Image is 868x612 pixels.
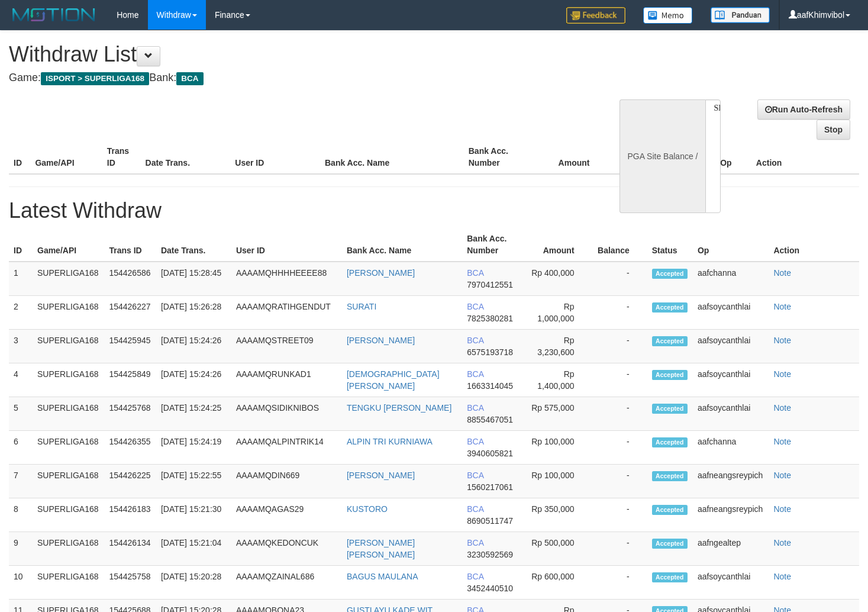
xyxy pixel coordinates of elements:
[693,566,769,600] td: aafsoycanthlai
[141,140,231,174] th: Date Trans.
[467,268,483,278] span: BCA
[176,72,203,85] span: BCA
[33,566,104,600] td: SUPERLIGA168
[693,228,769,262] th: Op
[30,140,102,174] th: Game/API
[467,280,513,289] span: 7970412551
[156,431,231,465] td: [DATE] 15:24:19
[773,268,791,278] a: Note
[9,532,33,566] td: 9
[231,296,342,330] td: AAAAMQRATIHGENDUT
[467,572,483,581] span: BCA
[347,336,415,345] a: [PERSON_NAME]
[592,498,647,532] td: -
[104,363,156,397] td: 154425849
[467,302,483,311] span: BCA
[9,397,33,431] td: 5
[104,296,156,330] td: 154426227
[592,262,647,296] td: -
[342,228,462,262] th: Bank Acc. Name
[104,330,156,363] td: 154425945
[9,262,33,296] td: 1
[751,140,859,174] th: Action
[773,369,791,379] a: Note
[693,498,769,532] td: aafneangsreypich
[522,228,592,262] th: Amount
[522,566,592,600] td: Rp 600,000
[467,437,483,446] span: BCA
[652,404,688,414] span: Accepted
[9,140,30,174] th: ID
[33,262,104,296] td: SUPERLIGA168
[535,140,607,174] th: Amount
[9,431,33,465] td: 6
[715,140,751,174] th: Op
[522,363,592,397] td: Rp 1,400,000
[320,140,464,174] th: Bank Acc. Name
[592,363,647,397] td: -
[817,120,850,140] a: Stop
[757,99,850,120] a: Run Auto-Refresh
[592,228,647,262] th: Balance
[347,369,440,391] a: [DEMOGRAPHIC_DATA][PERSON_NAME]
[467,336,483,345] span: BCA
[462,228,522,262] th: Bank Acc. Number
[104,566,156,600] td: 154425758
[467,403,483,413] span: BCA
[652,471,688,481] span: Accepted
[773,336,791,345] a: Note
[9,199,859,223] h1: Latest Withdraw
[104,431,156,465] td: 154426355
[566,7,625,24] img: Feedback.jpg
[467,415,513,424] span: 8855467051
[773,302,791,311] a: Note
[347,572,418,581] a: BAGUS MAULANA
[104,465,156,498] td: 154426225
[652,437,688,447] span: Accepted
[773,471,791,480] a: Note
[693,532,769,566] td: aafngealtep
[104,532,156,566] td: 154426134
[41,72,149,85] span: ISPORT > SUPERLIGA168
[647,228,693,262] th: Status
[592,532,647,566] td: -
[9,43,567,66] h1: Withdraw List
[773,437,791,446] a: Note
[464,140,535,174] th: Bank Acc. Number
[769,228,859,262] th: Action
[347,268,415,278] a: [PERSON_NAME]
[619,99,705,213] div: PGA Site Balance /
[711,7,770,23] img: panduan.png
[9,228,33,262] th: ID
[693,363,769,397] td: aafsoycanthlai
[33,532,104,566] td: SUPERLIGA168
[652,505,688,515] span: Accepted
[347,538,415,559] a: [PERSON_NAME] [PERSON_NAME]
[9,72,567,84] h4: Game: Bank:
[467,314,513,323] span: 7825380281
[33,363,104,397] td: SUPERLIGA168
[231,397,342,431] td: AAAAMQSIDIKNIBOS
[156,296,231,330] td: [DATE] 15:26:28
[652,539,688,549] span: Accepted
[522,262,592,296] td: Rp 400,000
[522,498,592,532] td: Rp 350,000
[347,403,451,413] a: TENGKU [PERSON_NAME]
[9,566,33,600] td: 10
[231,363,342,397] td: AAAAMQRUNKAD1
[231,431,342,465] td: AAAAMQALPINTRIK14
[33,498,104,532] td: SUPERLIGA168
[156,397,231,431] td: [DATE] 15:24:25
[104,498,156,532] td: 154426183
[467,504,483,514] span: BCA
[156,532,231,566] td: [DATE] 15:21:04
[156,498,231,532] td: [DATE] 15:21:30
[693,431,769,465] td: aafchanna
[347,437,433,446] a: ALPIN TRI KURNIAWA
[773,538,791,547] a: Note
[231,498,342,532] td: AAAAMQAGAS29
[9,6,99,24] img: MOTION_logo.png
[522,431,592,465] td: Rp 100,000
[104,397,156,431] td: 154425768
[33,431,104,465] td: SUPERLIGA168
